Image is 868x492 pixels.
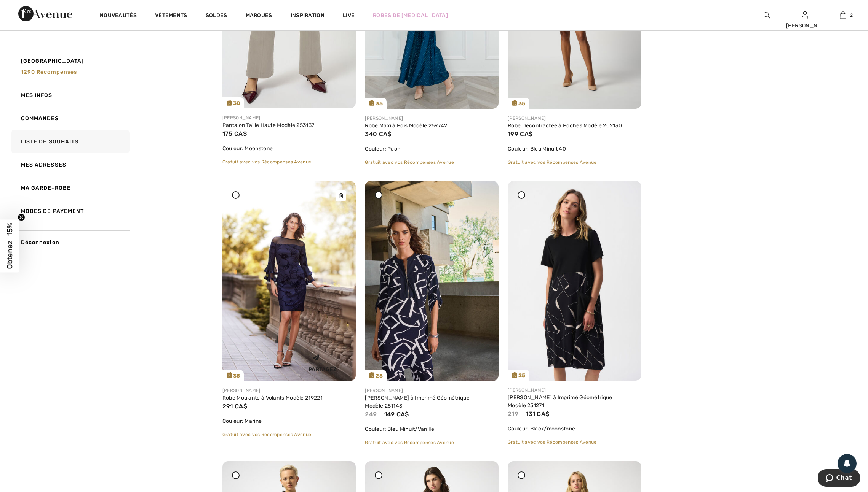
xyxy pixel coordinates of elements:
div: [PERSON_NAME] [222,114,356,121]
span: 340 CA$ [365,130,391,138]
span: Obtenez -15% [5,223,14,269]
a: Vêtements [155,12,187,20]
a: Robes de [MEDICAL_DATA] [373,11,448,19]
a: 25 [365,181,499,381]
div: Couleur: Marine [222,417,356,425]
div: [PERSON_NAME] [508,387,641,394]
img: Mon panier [840,11,846,20]
span: 1290 récompenses [21,69,77,75]
a: Pantalon Taille Haute Modèle 253137 [222,122,315,129]
div: Couleur: Black/moonstone [508,425,641,433]
div: Couleur: Bleu Minuit/Vanille [365,425,499,433]
a: Mes infos [10,84,130,107]
a: Robe Moulante à Volants Modèle 219221 [222,395,323,401]
a: [PERSON_NAME] à Imprimé Géométrique Modèle 251271 [508,394,612,409]
div: [PERSON_NAME] [786,22,823,30]
a: Se connecter [802,11,808,19]
a: Déconnexion [10,230,130,254]
a: 35 [222,181,356,381]
a: Soldes [206,12,227,20]
span: [GEOGRAPHIC_DATA] [21,57,84,65]
span: 149 CA$ [384,411,409,418]
div: [PERSON_NAME] [222,387,356,394]
span: Inspiration [291,12,325,20]
button: Close teaser [18,214,25,221]
span: 219 [508,410,518,417]
div: Gratuit avec vos Récompenses Avenue [365,439,499,446]
a: Liste de souhaits [10,130,130,153]
img: 1ère Avenue [18,6,72,21]
div: Partagez [295,348,350,375]
div: Gratuit avec vos Récompenses Avenue [222,159,356,165]
a: Nouveautés [100,12,137,20]
img: frank-lyman-dresses-jumpsuits-navy_219221_1_a86d_search.jpg [222,181,356,381]
div: [PERSON_NAME] [365,115,499,122]
span: 199 CA$ [508,130,532,138]
img: joseph-ribkoff-dresses-jumpsuits-midnight-blue-vanilla_251143_2_206d_search.jpg [365,181,499,381]
iframe: Ouvre un widget dans lequel vous pouvez chatter avec l’un de nos agents [818,469,860,488]
div: Gratuit avec vos Récompenses Avenue [222,431,356,438]
img: joseph-ribkoff-dresses-jumpsuits-black-moonstone_251271_2_6d75_search.jpg [508,181,641,381]
div: Couleur: Paon [365,145,499,153]
div: Couleur: Moonstone [222,144,356,152]
span: 2 [850,12,853,19]
span: 131 CA$ [526,410,549,417]
img: recherche [764,11,770,20]
a: Mes adresses [10,153,130,176]
div: Couleur: Bleu Minuit 40 [508,145,641,153]
div: Gratuit avec vos Récompenses Avenue [508,159,641,166]
a: 2 [824,11,862,20]
span: 291 CA$ [222,403,247,410]
a: 25 [508,181,641,381]
a: Robe Décontractée à Poches Modèle 202130 [508,122,622,129]
a: [PERSON_NAME] à Imprimé Géométrique Modèle 251143 [365,395,470,409]
a: Robe Maxi à Pois Modèle 259742 [365,122,447,129]
span: 175 CA$ [222,130,247,137]
a: Live [343,11,355,19]
a: Modes de payement [10,200,130,223]
div: Gratuit avec vos Récompenses Avenue [508,439,641,446]
div: Gratuit avec vos Récompenses Avenue [365,159,499,166]
a: Commandes [10,107,130,130]
div: [PERSON_NAME] [365,387,499,394]
span: 249 [365,411,377,418]
img: Mes infos [802,11,808,20]
div: [PERSON_NAME] [508,115,641,122]
a: Marques [246,12,272,20]
a: Ma garde-robe [10,176,130,200]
